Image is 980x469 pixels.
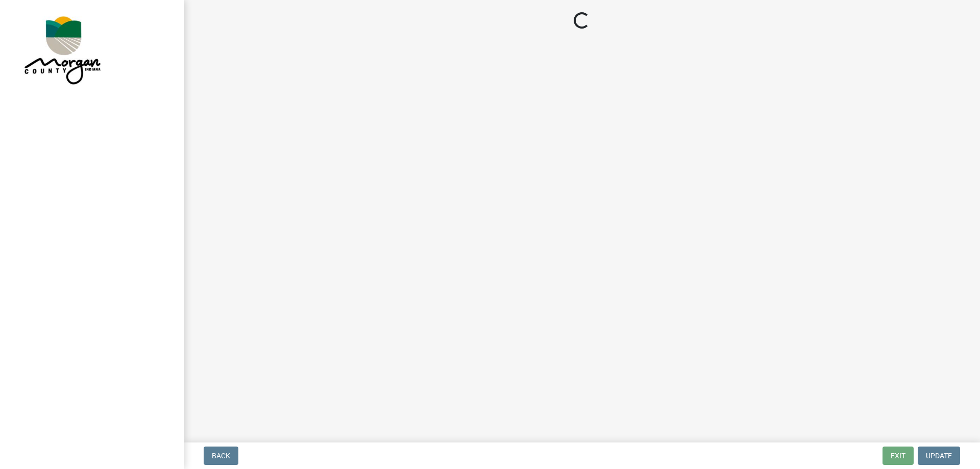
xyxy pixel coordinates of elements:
button: Back [204,447,238,465]
button: Exit [883,447,914,465]
span: Update [926,452,952,460]
span: Back [212,452,230,460]
img: Morgan County, Indiana [20,11,103,87]
button: Update [918,447,960,465]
